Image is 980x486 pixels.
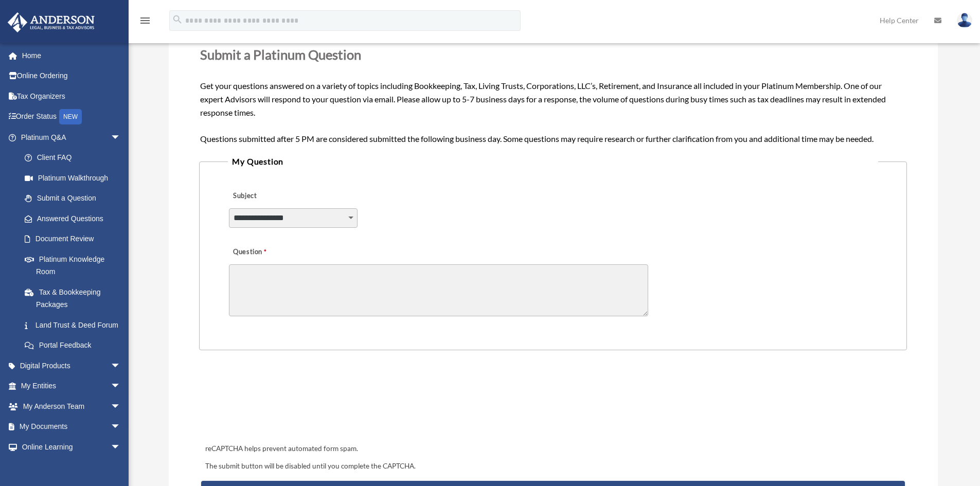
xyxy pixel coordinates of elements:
a: Land Trust & Deed Forum [14,315,136,335]
a: Portal Feedback [14,335,136,356]
a: Platinum Q&Aarrow_drop_down [7,127,136,148]
a: Online Ordering [7,66,136,86]
a: Order StatusNEW [7,106,136,128]
i: menu [139,14,151,27]
a: Digital Productsarrow_drop_down [7,355,136,376]
span: arrow_drop_down [111,376,131,397]
a: My Documentsarrow_drop_down [7,417,136,437]
span: arrow_drop_down [111,437,131,458]
i: search [172,14,183,25]
span: arrow_drop_down [111,396,131,417]
label: Question [229,245,309,260]
a: Client FAQ [14,148,136,168]
img: Anderson Advisors Platinum Portal [5,12,98,32]
a: Tax & Bookkeeping Packages [14,282,136,315]
span: arrow_drop_down [111,127,131,148]
a: Document Review [14,229,136,249]
a: Online Learningarrow_drop_down [7,437,136,457]
span: Submit a Platinum Question [200,47,361,62]
a: Submit a Question [14,188,131,209]
iframe: reCAPTCHA [202,382,359,422]
a: My Entitiesarrow_drop_down [7,376,136,397]
a: My Anderson Teamarrow_drop_down [7,396,136,417]
a: Platinum Walkthrough [14,168,136,188]
a: Tax Organizers [7,86,136,106]
a: menu [139,18,151,27]
div: The submit button will be disabled until you complete the CAPTCHA. [201,460,904,473]
span: arrow_drop_down [111,355,131,376]
div: reCAPTCHA helps prevent automated form spam. [201,443,904,455]
a: Platinum Knowledge Room [14,249,136,282]
div: NEW [59,109,82,124]
span: arrow_drop_down [111,417,131,438]
img: User Pic [957,13,972,28]
a: Home [7,45,136,66]
legend: My Question [228,154,878,169]
label: Subject [229,189,327,204]
a: Answered Questions [14,208,136,229]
